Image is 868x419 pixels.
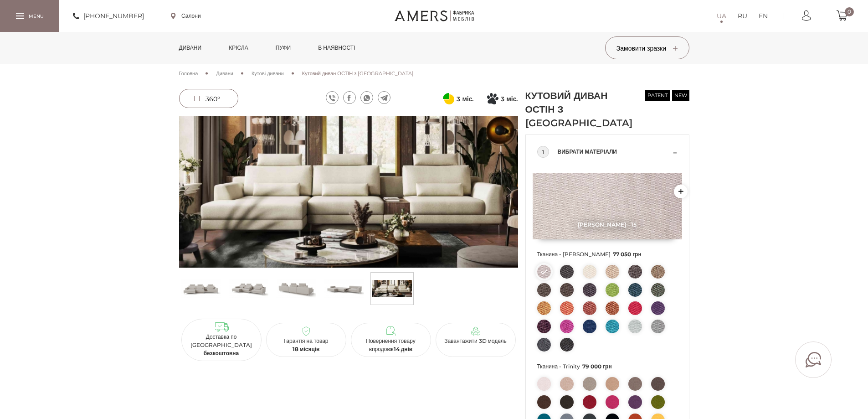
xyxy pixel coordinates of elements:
a: в наявності [311,32,362,64]
p: Повернення товару впродовж [354,337,427,353]
b: 14 днів [394,346,413,352]
a: EN [759,10,768,21]
b: 18 місяців [293,346,320,352]
a: telegram [378,91,390,104]
p: Гарантія на товар [270,337,343,353]
a: Салони [171,12,201,20]
svg: Покупка частинами від Монобанку [487,93,498,104]
p: Доставка по [GEOGRAPHIC_DATA] [185,333,258,357]
a: viber [326,91,339,104]
img: Кутовий диван ОСТІН з тумбою s-0 [181,275,221,302]
button: Замовити зразки [605,36,689,59]
img: Кутовий диван ОСТІН з тумбою s-2 [277,275,316,302]
a: Кутові дивани [252,69,284,78]
span: Тканина - Trinity [537,361,678,372]
img: Etna - 15 [533,173,682,239]
b: безкоштовна [204,350,239,357]
a: whatsapp [360,91,373,104]
img: s_ [372,275,412,302]
a: RU [738,10,747,21]
span: Вибрати матеріали [558,146,671,157]
a: facebook [343,91,356,104]
div: 1 [537,146,549,158]
span: Кутові дивани [252,70,284,77]
a: Дивани [216,69,233,78]
span: [PERSON_NAME] - 15 [533,221,682,228]
button: Previous [179,187,195,197]
a: Пуфи [269,32,298,64]
svg: Оплата частинами від ПриватБанку [443,93,454,104]
a: [PHONE_NUMBER] [73,10,144,21]
span: patent [645,90,670,101]
span: Замовити зразки [616,44,678,52]
span: new [672,90,689,101]
a: 360° [179,89,238,108]
span: 79 000 грн [582,363,612,370]
span: 360° [205,95,220,103]
a: Головна [179,69,198,78]
button: Next [502,187,518,197]
img: Кутовий диван ОСТІН з тумбою s-1 [229,275,268,302]
a: Дивани [172,32,209,64]
h1: Кутовий диван ОСТІН з [GEOGRAPHIC_DATA] [525,89,630,130]
span: 77 050 грн [613,251,642,258]
span: Головна [179,70,198,77]
a: Крісла [222,32,255,64]
img: Кутовий диван ОСТІН з тумбою s-3 [324,275,364,302]
p: Завантажити 3D модель [439,337,512,345]
a: UA [717,10,726,21]
span: Дивани [216,70,233,77]
span: 3 міс. [457,93,473,104]
span: 3 міс. [501,93,518,104]
span: Тканина - [PERSON_NAME] [537,248,678,260]
span: 0 [845,7,854,16]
